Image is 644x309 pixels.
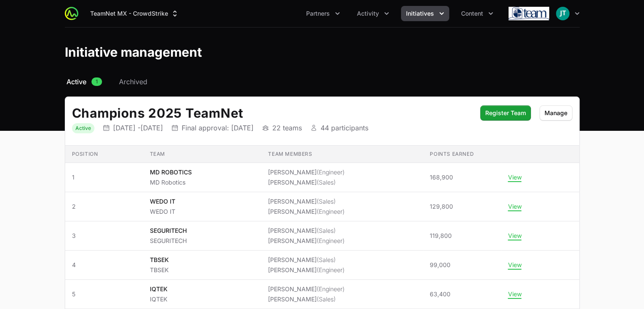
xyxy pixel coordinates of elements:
[150,285,168,293] p: IQTEK
[117,77,149,87] a: Archived
[85,6,184,21] div: Supplier switch menu
[357,9,379,18] span: Activity
[430,261,451,269] span: 99,000
[65,44,202,60] h1: Initiative management
[119,77,147,87] span: Archived
[430,290,451,298] span: 63,400
[150,207,175,216] p: WEDO IT
[268,168,345,177] li: [PERSON_NAME]
[430,232,452,240] span: 119,800
[401,6,449,21] button: Initiatives
[480,105,531,121] button: Register Team
[430,173,453,182] span: 168,900
[113,124,163,132] p: [DATE] - [DATE]
[150,168,192,177] p: MD ROBOTICS
[66,77,86,87] span: Active
[401,6,449,21] div: Initiatives menu
[317,256,336,263] span: (Sales)
[509,5,549,22] img: TeamNet MX
[268,226,345,235] li: [PERSON_NAME]
[508,290,521,298] button: View
[268,178,345,187] li: [PERSON_NAME]
[508,203,521,210] button: View
[272,124,302,132] p: 22 teams
[91,77,102,86] span: 1
[556,7,569,20] img: Johnny Trujillo Ponce
[317,237,345,244] span: (Engineer)
[406,9,434,18] span: Initiatives
[317,266,345,273] span: (Engineer)
[268,266,345,274] li: [PERSON_NAME]
[317,227,336,234] span: (Sales)
[268,237,345,245] li: [PERSON_NAME]
[508,174,521,181] button: View
[65,7,78,20] img: ActivitySource
[182,124,254,132] p: Final approval: [DATE]
[150,197,175,206] p: WEDO IT
[268,256,345,264] li: [PERSON_NAME]
[268,285,345,293] li: [PERSON_NAME]
[72,105,472,121] h2: Champions 2025 TeamNet
[508,232,521,240] button: View
[72,202,136,211] span: 2
[261,146,423,163] th: Team members
[544,108,567,118] span: Manage
[352,6,394,21] div: Activity menu
[461,9,483,18] span: Content
[65,146,143,163] th: Position
[485,108,526,118] span: Register Team
[72,261,136,269] span: 4
[317,168,345,176] span: (Engineer)
[72,173,136,182] span: 1
[268,295,345,303] li: [PERSON_NAME]
[150,295,168,303] p: IQTEK
[423,146,501,163] th: Points earned
[430,202,453,211] span: 129,800
[85,6,184,21] button: TeamNet MX - CrowdStrike
[150,226,187,235] p: SEGURITECH
[317,295,336,303] span: (Sales)
[539,105,572,121] button: Manage
[352,6,394,21] button: Activity
[65,77,104,87] a: Active1
[306,9,330,18] span: Partners
[301,6,345,21] button: Partners
[317,198,336,205] span: (Sales)
[65,77,580,87] nav: Initiative activity log navigation
[72,232,136,240] span: 3
[150,178,192,187] p: MD Robotics
[150,237,187,245] p: SEGURITECH
[72,290,136,298] span: 5
[268,207,345,216] li: [PERSON_NAME]
[150,266,169,274] p: TBSEK
[456,6,498,21] button: Content
[456,6,498,21] div: Content menu
[143,146,262,163] th: Team
[508,261,521,269] button: View
[301,6,345,21] div: Partners menu
[317,179,336,186] span: (Sales)
[321,124,368,132] p: 44 participants
[268,197,345,206] li: [PERSON_NAME]
[317,285,345,292] span: (Engineer)
[150,256,169,264] p: TBSEK
[317,208,345,215] span: (Engineer)
[78,6,498,21] div: Main navigation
